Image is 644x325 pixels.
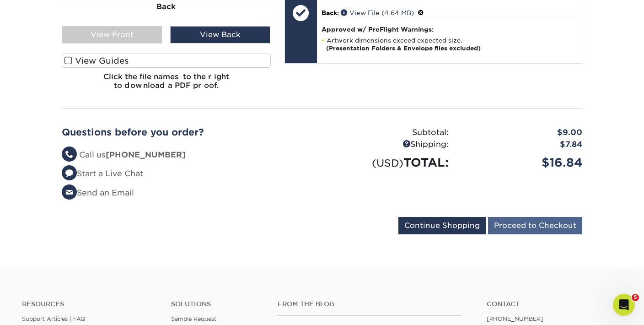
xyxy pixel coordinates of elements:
[613,294,635,316] iframe: Intercom live chat
[456,154,589,171] div: $16.84
[62,188,134,197] a: Send an Email
[62,26,162,43] div: View Front
[456,127,589,139] div: $9.00
[62,54,271,68] label: View Guides
[322,26,577,33] h4: Approved w/ PreFlight Warnings:
[322,9,339,16] span: Back:
[62,127,315,138] h2: Questions before you order?
[62,169,143,178] a: Start a Live Chat
[322,154,456,171] div: TOTAL:
[398,217,486,234] input: Continue Shopping
[488,217,582,234] input: Proceed to Checkout
[62,149,315,161] li: Call us
[171,300,264,308] h4: Solutions
[171,315,216,322] a: Sample Request
[322,37,577,52] li: Artwork dimensions exceed expected size.
[106,150,186,159] strong: [PHONE_NUMBER]
[372,157,403,169] small: (USD)
[22,300,157,308] h4: Resources
[62,72,271,97] h6: Click the file names to the right to download a PDF proof.
[326,45,481,52] strong: (Presentation Folders & Envelope files excluded)
[487,315,543,322] a: [PHONE_NUMBER]
[341,9,414,16] a: View File (4.64 MB)
[322,139,456,151] div: Shipping:
[456,139,589,151] div: $7.84
[170,26,270,43] div: View Back
[632,294,639,301] span: 5
[278,300,462,308] h4: From the Blog
[487,300,622,308] a: Contact
[322,127,456,139] div: Subtotal:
